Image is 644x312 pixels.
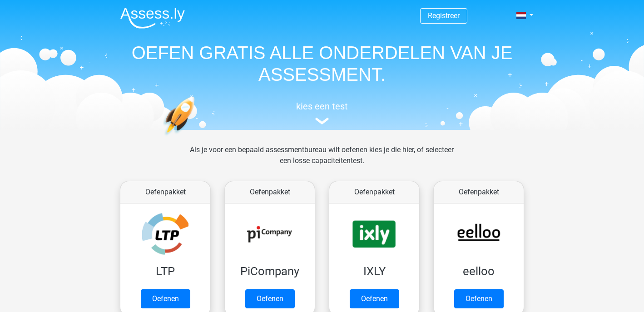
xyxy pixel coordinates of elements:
[350,289,399,308] a: Oefenen
[141,289,190,308] a: Oefenen
[163,96,230,178] img: oefenen
[113,42,531,85] h1: OEFEN GRATIS ALLE ONDERDELEN VAN JE ASSESSMENT.
[113,101,531,112] h5: kies een test
[454,289,504,308] a: Oefenen
[315,118,329,124] img: assessment
[113,101,531,125] a: kies een test
[428,11,460,20] a: Registreer
[183,144,461,177] div: Als je voor een bepaald assessmentbureau wilt oefenen kies je die hier, of selecteer een losse ca...
[245,289,295,308] a: Oefenen
[120,7,185,29] img: Assessly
